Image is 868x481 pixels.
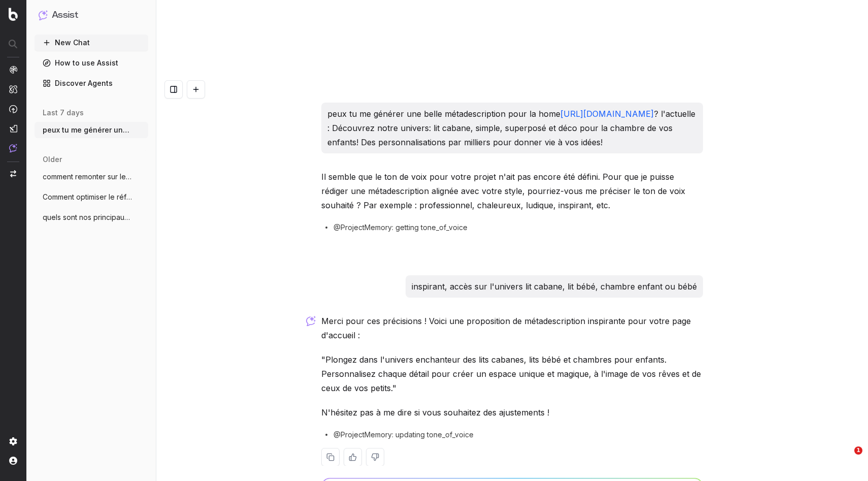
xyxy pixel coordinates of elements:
[321,352,703,395] p: "Plongez dans l'univers enchanteur des lits cabanes, lits bébé et chambres pour enfants. Personna...
[9,437,17,445] img: Setting
[9,85,17,93] img: Intelligence
[9,144,17,152] img: Assist
[52,8,78,22] h1: Assist
[9,8,18,21] img: Botify logo
[43,192,132,202] span: Comment optimiser le référencement du pa
[35,55,148,71] a: How to use Assist
[39,10,48,20] img: Assist
[333,222,468,233] span: @ProjectMemory: getting tone_of_voice
[412,279,697,294] p: inspirant, accès sur l'univers lit cabane, lit bébé, chambre enfant ou bébé
[321,314,703,342] p: Merci pour ces précisions ! Voici une proposition de métadescription inspirante pour votre page d...
[35,209,148,226] button: quels sont nos principaux concurrents su
[9,105,17,113] img: Activation
[39,8,144,22] button: Assist
[43,125,132,135] span: peux tu me générer une belle métadescrip
[35,75,148,91] a: Discover Agents
[321,405,703,420] p: N'hésitez pas à me dire si vous souhaitez des ajustements !
[333,430,474,440] span: @ProjectMemory: updating tone_of_voice
[327,107,697,149] p: peux tu me générer une belle métadescription pour la home ? l'actuelle : Découvrez notre univers:...
[854,446,862,455] span: 1
[43,108,84,118] span: last 7 days
[833,446,858,471] iframe: Intercom live chat
[9,66,17,74] img: Analytics
[43,154,62,165] span: older
[43,212,132,222] span: quels sont nos principaux concurrents su
[9,124,17,133] img: Studio
[35,169,148,185] button: comment remonter sur le mot clé "lit enf
[35,189,148,205] button: Comment optimiser le référencement du pa
[9,457,17,465] img: My account
[321,170,703,212] p: Il semble que le ton de voix pour votre projet n'ait pas encore été défini. Pour que je puisse ré...
[35,35,148,51] button: New Chat
[10,170,16,177] img: Switch project
[306,316,316,326] img: Botify assist logo
[43,172,132,182] span: comment remonter sur le mot clé "lit enf
[560,109,654,119] a: [URL][DOMAIN_NAME]
[35,122,148,138] button: peux tu me générer une belle métadescrip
